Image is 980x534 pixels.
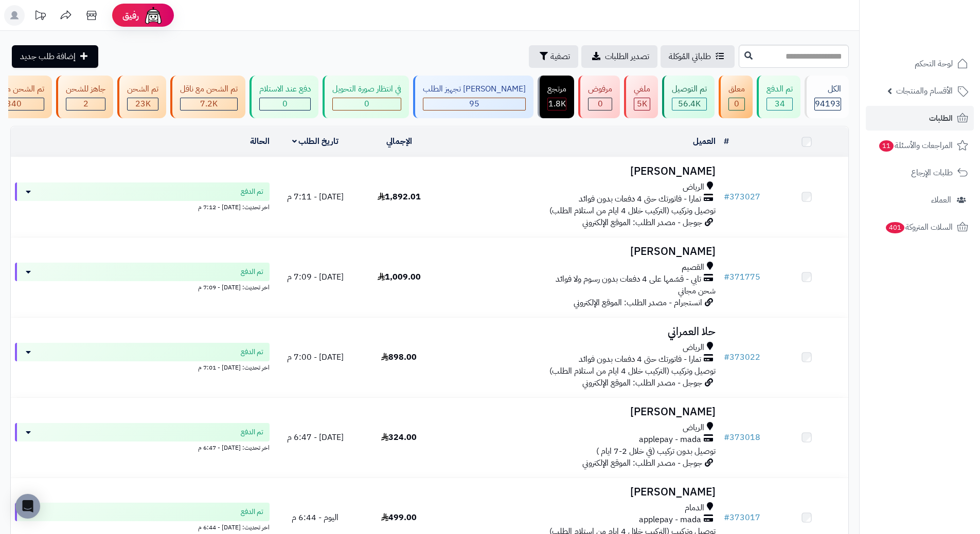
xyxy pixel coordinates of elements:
[15,361,270,372] div: اخر تحديث: [DATE] - 7:01 م
[588,83,612,95] div: مرفوض
[637,98,647,110] span: 5K
[556,273,701,285] span: تابي - قسّمها على 4 دفعات بدون رسوم ولا فوائد
[579,354,701,365] span: تمارا - فاتورتك حتى 4 دفعات بدون فوائد
[287,271,344,283] span: [DATE] - 7:09 م
[445,165,716,177] h3: [PERSON_NAME]
[683,181,704,193] span: الرياض
[381,431,417,444] span: 324.00
[536,76,576,118] a: مرتجع 1.8K
[320,76,411,118] a: في انتظار صورة التحويل 0
[181,98,237,110] div: 7223
[728,83,745,95] div: معلق
[693,135,716,148] a: العميل
[896,84,953,98] span: الأقسام والمنتجات
[469,98,479,110] span: 95
[287,431,344,444] span: [DATE] - 6:47 م
[661,45,735,68] a: طلباتي المُوكلة
[734,98,739,110] span: 0
[381,351,417,363] span: 898.00
[717,76,755,118] a: معلق 0
[724,135,729,148] a: #
[885,222,905,233] span: 401
[929,111,953,125] span: الطلبات
[180,83,238,95] div: تم الشحن مع ناقل
[27,5,53,28] a: تحديثات المنصة
[582,216,702,229] span: جوجل - مصدر الطلب: الموقع الإلكتروني
[115,76,168,118] a: تم الشحن 23K
[386,135,412,148] a: الإجمالي
[241,427,263,437] span: تم الدفع
[260,98,310,110] div: 0
[582,457,702,469] span: جوجل - مصدر الطلب: الموقع الإلكتروني
[639,514,701,526] span: applepay - mada
[445,246,716,257] h3: [PERSON_NAME]
[550,50,570,63] span: تصفية
[423,98,525,110] div: 95
[767,83,793,95] div: تم الدفع
[83,98,88,110] span: 2
[683,342,704,354] span: الرياض
[866,215,974,240] a: السلات المتروكة401
[582,377,702,389] span: جوجل - مصدر الطلب: الموقع الإلكتروني
[767,98,792,110] div: 34
[866,160,974,185] a: طلبات الإرجاع
[6,98,22,110] span: 340
[54,76,115,118] a: جاهز للشحن 2
[683,422,704,434] span: الرياض
[866,188,974,212] a: العملاء
[724,511,760,524] a: #373017
[20,50,76,63] span: إضافة طلب جديد
[135,98,151,110] span: 23K
[411,76,536,118] a: [PERSON_NAME] تجهيز الطلب 95
[634,83,650,95] div: ملغي
[634,98,650,110] div: 4954
[423,83,526,95] div: [PERSON_NAME] تجهيز الطلب
[292,135,339,148] a: تاريخ الطلب
[292,511,338,524] span: اليوم - 6:44 م
[241,267,263,277] span: تم الدفع
[548,98,566,110] span: 1.8K
[445,326,716,338] h3: حلا العمراني
[364,98,369,110] span: 0
[15,441,270,452] div: اخر تحديث: [DATE] - 6:47 م
[724,431,760,444] a: #373018
[729,98,744,110] div: 0
[639,434,701,446] span: applepay - mada
[775,98,785,110] span: 34
[287,351,344,363] span: [DATE] - 7:00 م
[866,51,974,76] a: لوحة التحكم
[378,191,421,203] span: 1,892.01
[168,76,247,118] a: تم الشحن مع ناقل 7.2K
[241,187,263,197] span: تم الدفع
[814,83,841,95] div: الكل
[589,98,612,110] div: 0
[605,50,649,63] span: تصدير الطلبات
[911,165,953,180] span: طلبات الإرجاع
[581,45,657,68] a: تصدير الطلبات
[596,445,716,457] span: توصيل بدون تركيب (في خلال 2-7 ايام )
[332,83,401,95] div: في انتظار صورة التحويل
[579,193,701,205] span: تمارا - فاتورتك حتى 4 دفعات بدون فوائد
[15,494,40,519] div: Open Intercom Messenger
[547,83,566,95] div: مرتجع
[879,140,894,152] span: 11
[878,138,953,153] span: المراجعات والأسئلة
[724,191,760,203] a: #373027
[885,220,953,234] span: السلات المتروكة
[549,365,716,377] span: توصيل وتركيب (التركيب خلال 4 ايام من استلام الطلب)
[287,191,344,203] span: [DATE] - 7:11 م
[247,76,320,118] a: دفع عند الاستلام 0
[574,297,702,309] span: انستجرام - مصدر الطلب: الموقع الإلكتروني
[282,98,288,110] span: 0
[66,98,105,110] div: 2
[724,271,729,283] span: #
[678,98,701,110] span: 56.4K
[548,98,566,110] div: 1804
[755,76,803,118] a: تم الدفع 34
[598,98,603,110] span: 0
[866,133,974,158] a: المراجعات والأسئلة11
[724,351,760,363] a: #373022
[250,135,270,148] a: الحالة
[915,57,953,71] span: لوحة التحكم
[672,83,707,95] div: تم التوصيل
